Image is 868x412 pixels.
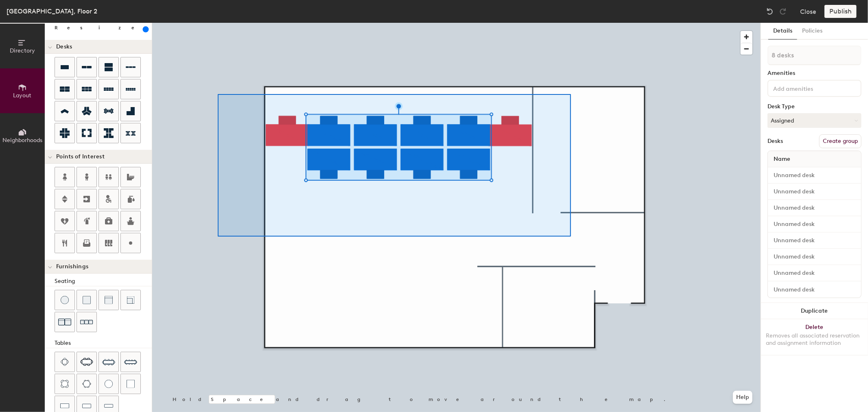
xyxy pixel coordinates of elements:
[56,263,88,270] span: Furnishings
[767,103,861,110] div: Desk Type
[98,352,119,372] button: Eight seat table
[98,374,119,394] button: Table (round)
[767,113,861,128] button: Assigned
[124,355,137,368] img: Ten seat table
[77,290,97,310] button: Cushion
[98,290,119,310] button: Couch (middle)
[105,296,113,304] img: Couch (middle)
[55,339,152,348] div: Tables
[55,312,75,332] button: Couch (x2)
[80,316,93,329] img: Couch (x3)
[2,137,42,144] span: Neighborhoods
[58,316,71,329] img: Couch (x2)
[120,290,141,310] button: Couch (corner)
[61,296,69,304] img: Stool
[767,138,783,145] div: Desks
[61,358,69,366] img: Four seat table
[80,358,93,366] img: Six seat table
[105,380,113,388] img: Table (round)
[77,352,97,372] button: Six seat table
[819,134,861,148] button: Create group
[10,47,35,54] span: Directory
[56,153,105,160] span: Points of Interest
[770,186,859,197] input: Unnamed desk
[797,23,827,39] button: Policies
[83,296,91,304] img: Cushion
[733,391,752,404] button: Help
[82,380,91,388] img: Six seat round table
[77,374,97,394] button: Six seat round table
[120,352,141,372] button: Ten seat table
[60,402,69,410] img: Table (1x2)
[770,284,859,295] input: Unnamed desk
[770,219,859,230] input: Unnamed desk
[772,83,845,93] input: Add amenities
[766,332,863,347] div: Removes all associated reservation and assignment information
[55,277,152,286] div: Seating
[55,290,75,310] button: Stool
[770,267,859,279] input: Unnamed desk
[55,24,144,31] div: Resize
[761,319,868,355] button: DeleteRemoves all associated reservation and assignment information
[127,296,135,304] img: Couch (corner)
[766,7,774,15] img: Undo
[767,70,861,77] div: Amenities
[77,312,97,332] button: Couch (x3)
[127,380,135,388] img: Table (1x1)
[800,5,816,18] button: Close
[770,235,859,246] input: Unnamed desk
[768,23,797,39] button: Details
[55,352,75,372] button: Four seat table
[82,402,91,410] img: Table (1x3)
[55,374,75,394] button: Four seat round table
[770,170,859,181] input: Unnamed desk
[770,202,859,214] input: Unnamed desk
[56,44,72,50] span: Desks
[770,152,794,167] span: Name
[104,402,113,410] img: Table (1x4)
[61,380,69,388] img: Four seat round table
[102,355,115,368] img: Eight seat table
[770,251,859,263] input: Unnamed desk
[7,6,97,16] div: [GEOGRAPHIC_DATA], Floor 2
[761,303,868,319] button: Duplicate
[120,374,141,394] button: Table (1x1)
[13,92,32,99] span: Layout
[779,7,787,15] img: Redo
